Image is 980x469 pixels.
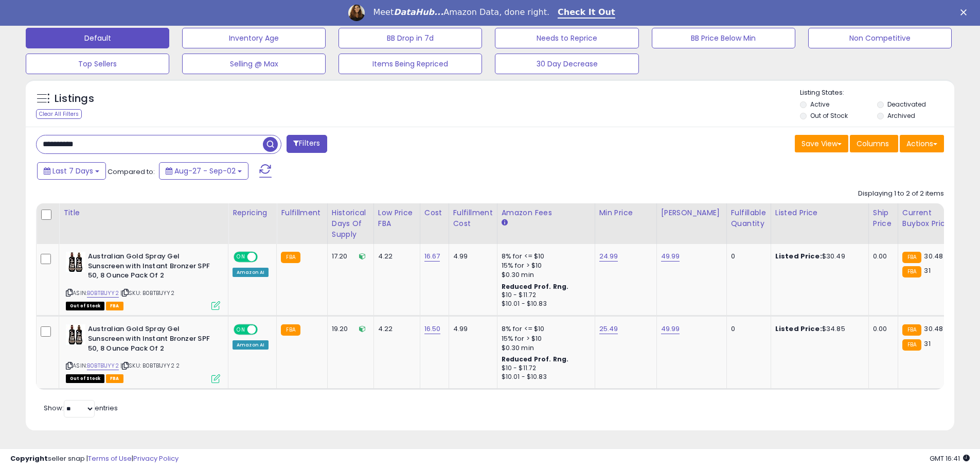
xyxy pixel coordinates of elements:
div: $0.30 min [502,343,587,353]
div: Historical Days Of Supply [332,207,369,240]
strong: Copyright [10,454,48,463]
div: Meet Amazon Data, done right. [373,7,549,18]
div: Close [960,9,971,15]
div: Cost [424,207,444,218]
div: Current Buybox Price [902,207,955,229]
b: Listed Price: [775,251,822,261]
a: B0BTB1JYY2 [87,289,119,298]
div: 19.20 [332,324,366,334]
div: Displaying 1 to 2 of 2 items [858,189,944,199]
small: FBA [281,324,300,336]
span: OFF [256,253,273,262]
span: OFF [256,325,273,334]
span: | SKU: B0BTB1JYY2 2 [120,361,180,370]
button: Last 7 Days [37,162,106,180]
div: Title [63,207,224,218]
span: 31 [924,339,930,349]
div: 4.99 [453,324,489,334]
div: $10.01 - $10.83 [502,300,587,308]
small: FBA [281,252,300,263]
div: $10.01 - $10.83 [502,373,587,381]
p: Listing States: [800,88,954,98]
div: Amazon AI [233,268,269,277]
span: | SKU: B0BTB1JYY2 [120,289,174,297]
b: Listed Price: [775,324,822,334]
button: Top Sellers [26,54,169,74]
div: 0.00 [873,324,890,334]
a: 49.99 [661,324,680,334]
span: Compared to: [108,167,155,177]
div: 15% for > $10 [502,334,587,343]
span: ON [235,325,247,334]
a: Terms of Use [88,454,132,463]
button: Inventory Age [182,28,326,48]
div: Clear All Filters [36,109,82,119]
a: 24.99 [599,251,618,262]
div: 15% for > $10 [502,261,587,270]
button: BB Price Below Min [652,28,795,48]
span: 31 [924,266,930,275]
a: B0BTB1JYY2 [87,361,119,370]
div: seller snap | | [10,454,179,464]
span: Show: entries [44,403,118,413]
small: FBA [902,324,921,336]
button: Actions [900,135,944,152]
label: Archived [887,111,915,120]
div: Repricing [233,207,272,218]
a: 16.50 [424,324,441,334]
b: Reduced Prof. Rng. [502,282,569,291]
button: Selling @ Max [182,54,326,74]
div: Fulfillment Cost [453,207,493,229]
small: FBA [902,266,921,277]
span: Last 7 Days [52,166,93,176]
a: 25.49 [599,324,618,334]
div: Min Price [599,207,652,218]
span: ON [235,253,247,262]
div: ASIN: [66,324,220,381]
span: FBA [106,374,123,383]
small: FBA [902,339,921,351]
div: 0 [731,252,763,261]
div: 4.22 [378,324,412,334]
button: Non Competitive [808,28,952,48]
a: 16.67 [424,251,440,262]
img: Profile image for Georgie [348,5,365,21]
div: 8% for <= $10 [502,324,587,334]
button: Save View [795,135,848,152]
div: $0.30 min [502,270,587,280]
button: Needs to Reprice [495,28,638,48]
div: Listed Price [775,207,864,218]
div: Amazon AI [233,340,269,350]
span: Columns [857,138,889,149]
span: 30.48 [924,251,943,261]
div: Fulfillable Quantity [731,207,767,229]
div: $34.85 [775,324,861,334]
div: 0 [731,324,763,334]
div: 0.00 [873,252,890,261]
button: Items Being Repriced [338,54,482,74]
span: All listings that are currently out of stock and unavailable for purchase on Amazon [66,302,104,310]
div: Ship Price [873,207,894,229]
small: Amazon Fees. [502,218,508,228]
b: Australian Gold Spray Gel Sunscreen with Instant Bronzer SPF 50, 8 Ounce Pack Of 2 [88,252,213,283]
div: [PERSON_NAME] [661,207,722,218]
label: Deactivated [887,100,926,109]
a: 49.99 [661,251,680,262]
div: ASIN: [66,252,220,309]
button: 30 Day Decrease [495,54,638,74]
div: 8% for <= $10 [502,252,587,261]
div: $10 - $11.72 [502,364,587,373]
button: Aug-27 - Sep-02 [159,162,248,180]
span: 30.48 [924,324,943,334]
div: $30.49 [775,252,861,261]
span: All listings that are currently out of stock and unavailable for purchase on Amazon [66,374,104,383]
span: 2025-09-10 16:41 GMT [930,454,970,463]
button: BB Drop in 7d [338,28,482,48]
a: Check It Out [558,7,615,19]
label: Out of Stock [810,111,848,120]
h5: Listings [55,92,94,106]
img: 41JfoeBmGEL._SL40_.jpg [66,252,85,272]
button: Filters [287,135,327,153]
button: Columns [850,135,898,152]
span: Aug-27 - Sep-02 [174,166,236,176]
